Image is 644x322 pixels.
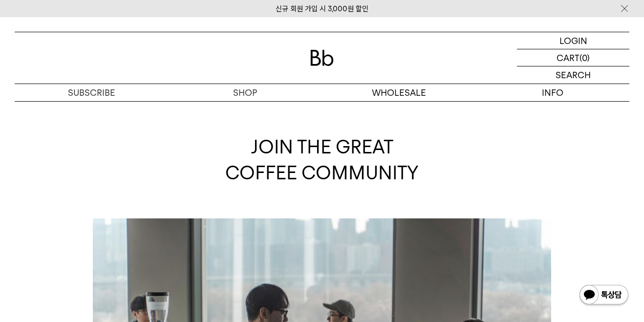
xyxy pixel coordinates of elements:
[580,49,590,66] p: (0)
[225,136,419,184] span: JOIN THE GREAT COFFEE COMMUNITY
[579,284,629,307] img: 카카오톡 채널 1:1 채팅 버튼
[322,84,476,101] p: WHOLESALE
[15,84,169,101] a: SUBSCRIBE
[517,32,629,49] a: LOGIN
[476,84,630,101] p: INFO
[559,32,587,49] p: LOGIN
[517,49,629,66] a: CART (0)
[276,4,368,13] a: 신규 회원 가입 시 3,000원 할인
[557,49,580,66] p: CART
[169,84,322,101] a: SHOP
[310,50,334,66] img: 로고
[556,66,591,84] p: SEARCH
